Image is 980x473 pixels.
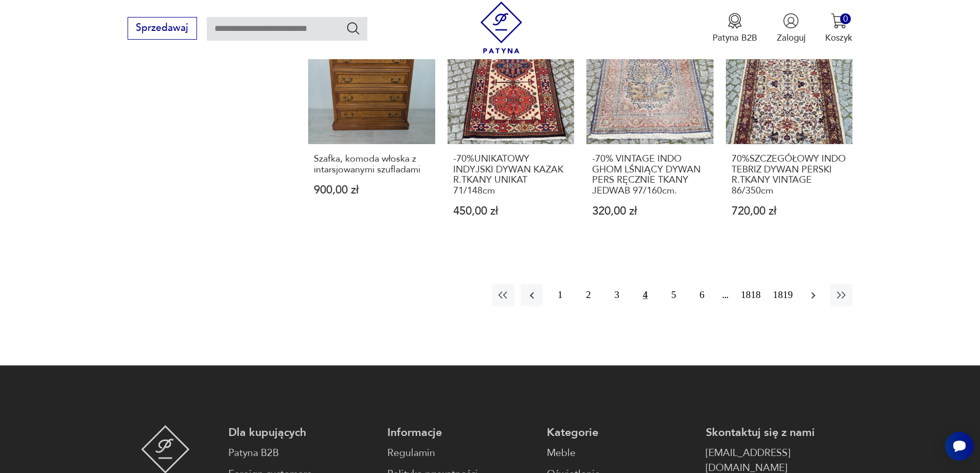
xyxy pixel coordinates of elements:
[726,17,853,241] a: 70%SZCZEGÓŁOWY INDO TEBRIZ DYWAN PERSKI R.TKANY VINTAGE 86/350cm70%SZCZEGÓŁOWY INDO TEBRIZ DYWAN ...
[840,13,851,24] div: 0
[547,425,693,440] p: Kategorie
[783,13,799,29] img: Ikonka użytkownika
[712,13,757,44] button: Patyna B2B
[228,446,375,461] a: Patyna B2B
[549,284,571,306] button: 1
[831,13,847,29] img: Ikona koszyka
[706,425,852,440] p: Skontaktuj się z nami
[453,206,569,217] p: 450,00 zł
[453,154,569,196] h3: -70%UNIKATOWY INDYJSKI DYWAN KAZAK R.TKANY UNIKAT 71/148cm
[727,13,743,29] img: Ikona medalu
[308,17,435,241] a: Szafka, komoda włoska z intarsjowanymi szufladamiSzafka, komoda włoska z intarsjowanymi szufladam...
[732,206,847,217] p: 720,00 zł
[732,154,847,196] h3: 70%SZCZEGÓŁOWY INDO TEBRIZ DYWAN PERSKI R.TKANY VINTAGE 86/350cm
[712,13,757,44] a: Ikona medaluPatyna B2B
[605,284,628,306] button: 3
[825,13,852,44] button: 0Koszyk
[712,32,757,44] p: Patyna B2B
[387,446,534,461] a: Regulamin
[228,425,375,440] p: Dla kupujących
[691,284,713,306] button: 6
[128,17,197,40] button: Sprzedawaj
[738,284,763,306] button: 1818
[346,21,361,36] button: Szukaj
[475,2,527,54] img: Patyna - sklep z meblami i dekoracjami vintage
[577,284,599,306] button: 2
[314,185,430,196] p: 900,00 zł
[770,284,796,306] button: 1819
[592,206,708,217] p: 320,00 zł
[592,154,708,196] h3: -70% VINTAGE INDO GHOM LŚNIĄCY DYWAN PERS RĘCZNIE TKANY JEDWAB 97/160cm.
[448,17,575,241] a: -70%UNIKATOWY INDYJSKI DYWAN KAZAK R.TKANY UNIKAT 71/148cm-70%UNIKATOWY INDYJSKI DYWAN KAZAK R.TK...
[387,425,534,440] p: Informacje
[663,284,685,306] button: 5
[945,432,974,461] iframe: Smartsupp widget button
[128,25,197,33] a: Sprzedawaj
[314,154,430,175] h3: Szafka, komoda włoska z intarsjowanymi szufladami
[547,446,693,461] a: Meble
[586,17,714,241] a: -70% VINTAGE INDO GHOM LŚNIĄCY DYWAN PERS RĘCZNIE TKANY JEDWAB 97/160cm.-70% VINTAGE INDO GHOM LŚ...
[777,32,806,44] p: Zaloguj
[825,32,852,44] p: Koszyk
[634,284,656,306] button: 4
[777,13,806,44] button: Zaloguj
